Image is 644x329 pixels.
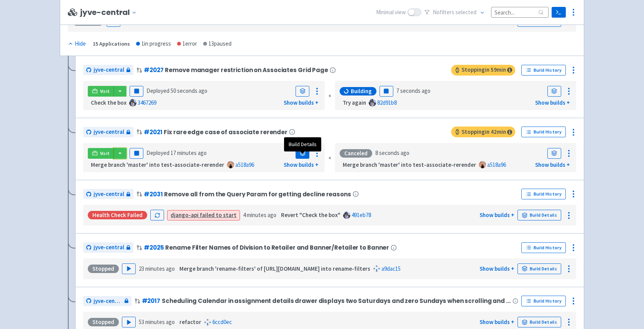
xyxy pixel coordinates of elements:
[83,189,133,199] a: jyve-central
[146,87,207,94] span: Deployed
[171,149,207,156] time: 17 minutes ago
[130,86,143,97] button: Pause
[144,66,163,74] a: #2027
[94,66,124,74] span: jyve-central
[179,318,201,326] strong: refactor
[352,211,371,219] a: 491eb78
[171,211,237,219] a: django-api failed to start
[83,65,133,75] a: jyve-central
[235,161,254,168] a: a518a96
[177,39,197,48] div: 1 error
[480,318,514,326] a: Show builds +
[284,99,319,106] a: Show builds +
[491,7,549,17] input: Search...
[329,143,331,173] div: «
[203,39,232,48] div: 13 paused
[83,127,133,137] a: jyve-central
[284,161,319,168] a: Show builds +
[93,39,130,48] div: 15 Applications
[212,318,232,326] a: 6ccd0ec
[91,161,224,168] strong: Merge branch 'master' into test-associate-rerender
[521,65,566,76] a: Build History
[451,65,515,76] span: Stopping in 59 min
[94,243,124,252] span: jyve-central
[329,81,331,110] div: «
[165,244,389,251] span: Rename Filter Names of Division to Retailer and Banner/Retailer to Banner
[281,211,340,219] strong: Revert "Check the box"
[517,210,561,220] a: Build Details
[162,298,511,304] span: Scheduling Calendar in assignment details drawer displays two Saturdays and zero Sundays when scr...
[144,128,162,136] a: #2021
[139,265,175,272] time: 23 minutes ago
[68,39,86,48] div: Hide
[480,211,514,219] a: Show builds +
[171,87,207,94] time: 50 seconds ago
[138,99,156,106] a: 3467269
[521,189,566,199] a: Build History
[487,161,506,168] a: a518a96
[433,8,476,17] span: No filter s
[396,87,430,94] time: 7 seconds ago
[144,243,164,252] a: #2025
[535,161,570,168] a: Show builds +
[100,88,110,94] span: Visit
[94,190,124,199] span: jyve-central
[340,149,372,158] div: Canceled
[171,211,199,219] strong: django-api
[88,265,119,273] div: Stopped
[451,127,515,137] span: Stopping in 42 min
[179,265,370,272] strong: Merge branch 'rename-filters' of [URL][DOMAIN_NAME] into rename-filters
[165,67,328,73] span: Remove manager restriction on Associates Grid Page
[164,191,351,197] span: Remove all from the Query Param for getting decline reasons
[91,99,127,106] strong: Check the box
[94,128,124,137] span: jyve-central
[100,150,110,156] span: Visit
[94,297,122,306] span: jyve-central
[88,148,114,159] a: Visit
[88,318,119,326] div: Stopped
[375,149,409,156] time: 8 seconds ago
[243,211,276,219] time: 4 minutes ago
[521,296,566,306] a: Build History
[88,86,114,97] a: Visit
[535,99,570,106] a: Show builds +
[517,317,561,327] a: Build Details
[83,242,133,253] a: jyve-central
[521,242,566,253] a: Build History
[144,190,163,198] a: #2031
[517,263,561,274] a: Build Details
[521,127,566,137] a: Build History
[146,149,207,156] span: Deployed
[80,8,140,17] button: jyve-central
[376,8,406,17] span: Minimal view
[83,296,131,306] a: jyve-central
[343,99,366,106] strong: Try again
[68,39,87,48] button: Hide
[164,129,287,135] span: Fix rare edge case of associate rerender
[455,8,476,16] span: selected
[377,99,397,106] a: 82d91b8
[122,263,136,274] button: Play
[136,39,171,48] div: 1 in progress
[480,265,514,272] a: Show builds +
[130,148,143,159] button: Pause
[343,161,476,168] strong: Merge branch 'master' into test-associate-rerender
[122,317,136,327] button: Play
[381,265,401,272] a: a9dac15
[88,211,147,219] div: Health check failed
[142,297,160,305] a: #2017
[379,86,393,97] button: Pause
[139,318,175,326] time: 53 minutes ago
[351,87,372,95] span: Building
[552,7,566,18] a: Terminal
